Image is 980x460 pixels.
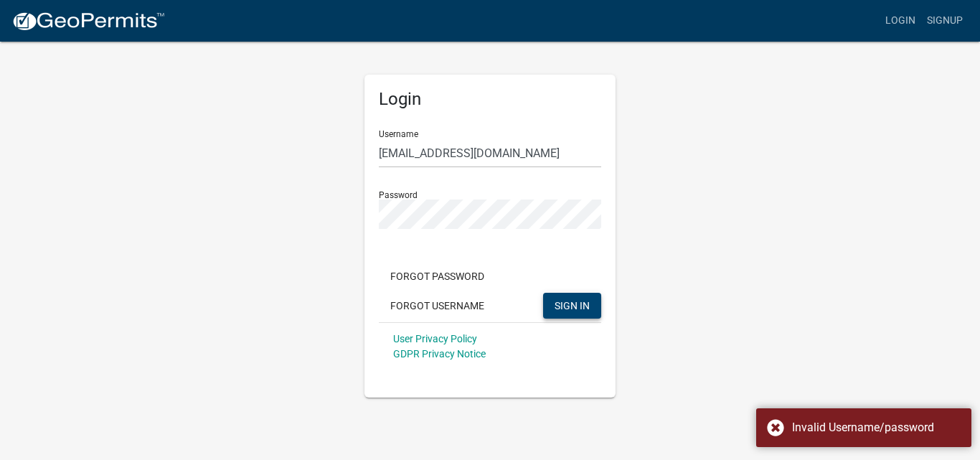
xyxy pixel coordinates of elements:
[555,299,590,311] span: SIGN IN
[880,7,921,34] a: Login
[393,348,486,360] a: GDPR Privacy Notice
[393,333,477,344] a: User Privacy Policy
[792,419,961,436] div: Invalid Username/password
[379,263,496,289] button: Forgot Password
[379,89,601,110] h5: Login
[921,7,969,34] a: Signup
[379,293,496,319] button: Forgot Username
[543,293,601,319] button: SIGN IN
